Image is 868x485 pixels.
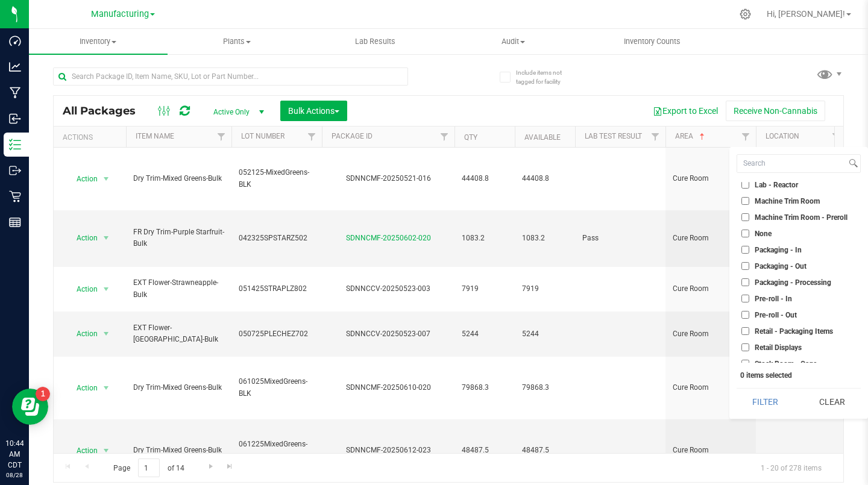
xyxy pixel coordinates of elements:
input: Lab - Reactor [741,181,749,189]
button: Export to Excel [645,101,726,121]
a: SDNNCMF-20250602-020 [346,234,431,242]
span: Action [66,325,98,342]
span: 5244 [522,328,568,340]
span: Hi, [PERSON_NAME]! [767,9,845,19]
span: Lab Results [339,36,412,47]
a: Item Name [136,132,174,140]
a: Available [524,133,561,142]
button: Clear [803,389,861,415]
input: Packaging - Processing [741,278,749,286]
inline-svg: Analytics [9,61,21,73]
span: Audit [445,36,582,47]
span: 79868.3 [522,382,568,393]
input: Stock Room - Cage [741,360,749,368]
a: Filter [302,127,322,147]
a: Package ID [332,132,373,140]
span: 061025MixedGreens-BLK [239,376,315,399]
span: 051425STRAPLZ802 [239,283,315,295]
span: Dry Trim-Mixed Greens-Bulk [133,445,224,456]
span: Include items not tagged for facility [516,68,576,86]
div: SDNNCCV-20250523-003 [320,283,456,295]
span: 7919 [522,283,568,295]
span: Packaging - Out [755,263,807,270]
a: Audit [444,29,583,54]
span: Packaging - In [755,246,802,254]
inline-svg: Inventory [9,139,21,151]
div: SDNNCMF-20250521-016 [320,173,456,184]
a: Filter [435,127,454,147]
span: Action [66,230,98,246]
a: Filter [826,127,846,147]
a: Qty [464,133,477,142]
span: Action [66,380,98,396]
span: Inventory Counts [608,36,697,47]
span: select [99,442,114,459]
span: Packaging - Processing [755,279,831,286]
span: 7919 [462,283,508,295]
input: None [741,230,749,237]
a: Go to the next page [202,458,219,475]
a: Lot Number [241,132,285,140]
span: Lab - Reactor [755,181,798,189]
div: 0 items selected [740,371,857,380]
input: Packaging - In [741,246,749,254]
input: Machine Trim Room - Preroll [741,213,749,221]
inline-svg: Inbound [9,113,21,125]
inline-svg: Dashboard [9,35,21,47]
input: 1 [138,458,160,477]
span: Cure Room [673,233,749,244]
input: Retail - Packaging Items [741,327,749,335]
div: SDNNCMF-20250610-020 [320,382,456,393]
inline-svg: Manufacturing [9,87,21,99]
span: Pass [582,233,658,244]
a: Lab Test Result [585,132,642,140]
span: Dry Trim-Mixed Greens-Bulk [133,173,224,184]
a: Plants [168,29,306,54]
input: Pre-roll - In [741,295,749,302]
div: Manage settings [738,8,753,20]
span: None [755,230,772,237]
span: Action [66,442,98,459]
span: 052125-MixedGreens-BLK [239,167,315,190]
span: Cure Room [673,173,749,184]
span: Cure Room [673,382,749,393]
a: Area [675,132,707,140]
span: Dry Trim-Mixed Greens-Bulk [133,382,224,393]
inline-svg: Retail [9,190,21,202]
span: 48487.5 [522,445,568,456]
p: 08/28 [5,471,24,480]
span: Manufacturing [91,9,149,19]
span: Pre-roll - In [755,295,792,302]
span: Inventory [29,36,168,47]
span: Retail Displays [755,344,802,351]
span: Page of 14 [103,458,194,477]
span: Plants [168,36,306,47]
div: SDNNCCV-20250523-007 [320,328,456,340]
p: 10:44 AM CDT [5,438,24,471]
span: select [99,281,114,298]
span: select [99,380,114,396]
span: Cure Room [673,445,749,456]
span: Action [66,171,98,187]
span: select [99,171,114,187]
iframe: Resource center unread badge [36,387,50,401]
button: Bulk Actions [280,101,347,121]
span: 1083.2 [522,233,568,244]
span: 44408.8 [522,173,568,184]
a: Go to the last page [221,458,239,475]
inline-svg: Outbound [9,164,21,177]
a: Filter [212,127,231,147]
a: Lab Results [306,29,444,54]
input: Packaging - Out [741,262,749,270]
span: 061225MixedGreens-BLK [239,439,315,462]
span: 042325SPSTARZ502 [239,233,315,244]
span: All Packages [63,104,148,117]
span: Retail - Packaging Items [755,328,833,335]
span: Stock Room - Cage [755,360,817,368]
span: 1083.2 [462,233,508,244]
span: 48487.5 [462,445,508,456]
span: Cure Room [673,283,749,295]
span: 44408.8 [462,173,508,184]
input: Search [737,155,846,172]
a: Inventory Counts [583,29,722,54]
